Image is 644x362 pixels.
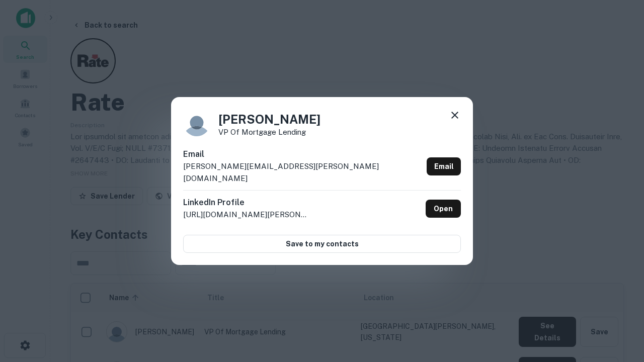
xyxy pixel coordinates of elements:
a: Email [427,157,461,175]
p: [URL][DOMAIN_NAME][PERSON_NAME] [183,209,309,221]
p: [PERSON_NAME][EMAIL_ADDRESS][PERSON_NAME][DOMAIN_NAME] [183,160,423,184]
h4: [PERSON_NAME] [218,110,320,128]
img: 9c8pery4andzj6ohjkjp54ma2 [183,109,210,136]
button: Save to my contacts [183,235,461,253]
p: VP of Mortgage Lending [218,128,320,136]
h6: LinkedIn Profile [183,197,309,209]
iframe: Chat Widget [594,282,644,330]
h6: Email [183,148,423,160]
a: Open [426,200,461,218]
